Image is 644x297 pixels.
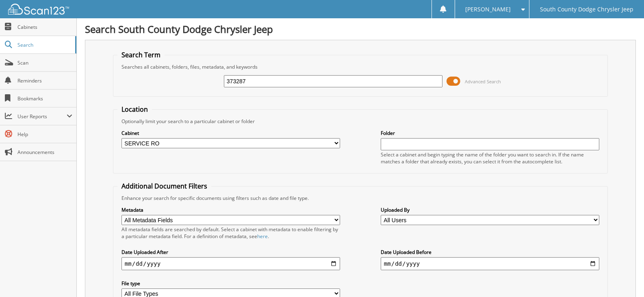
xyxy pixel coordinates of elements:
[540,7,633,12] span: South County Dodge Chrysler Jeep
[121,206,340,213] label: Metadata
[257,233,268,240] a: here
[465,78,501,85] span: Advanced Search
[17,149,72,156] span: Announcements
[117,50,165,59] legend: Search Term
[121,280,340,287] label: File type
[117,195,603,202] div: Enhance your search for specific documents using filters such as date and file type.
[381,130,599,137] label: Folder
[121,257,340,270] input: start
[117,105,152,114] legend: Location
[603,258,644,297] iframe: Chat Widget
[117,182,211,191] legend: Additional Document Filters
[17,77,72,84] span: Reminders
[121,226,340,240] div: All metadata fields are searched by default. Select a cabinet with metadata to enable filtering b...
[381,249,599,256] label: Date Uploaded Before
[381,206,599,213] label: Uploaded By
[17,95,72,102] span: Bookmarks
[381,151,599,165] div: Select a cabinet and begin typing the name of the folder you want to search in. If the name match...
[117,63,603,70] div: Searches all cabinets, folders, files, metadata, and keywords
[17,59,72,66] span: Scan
[85,22,636,36] h1: Search South County Dodge Chrysler Jeep
[17,113,67,120] span: User Reports
[8,4,69,15] img: scan123-logo-white.svg
[117,118,603,125] div: Optionally limit your search to a particular cabinet or folder
[465,7,511,12] span: [PERSON_NAME]
[17,41,71,48] span: Search
[121,249,340,256] label: Date Uploaded After
[381,257,599,270] input: end
[17,131,72,138] span: Help
[17,24,72,30] span: Cabinets
[121,130,340,137] label: Cabinet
